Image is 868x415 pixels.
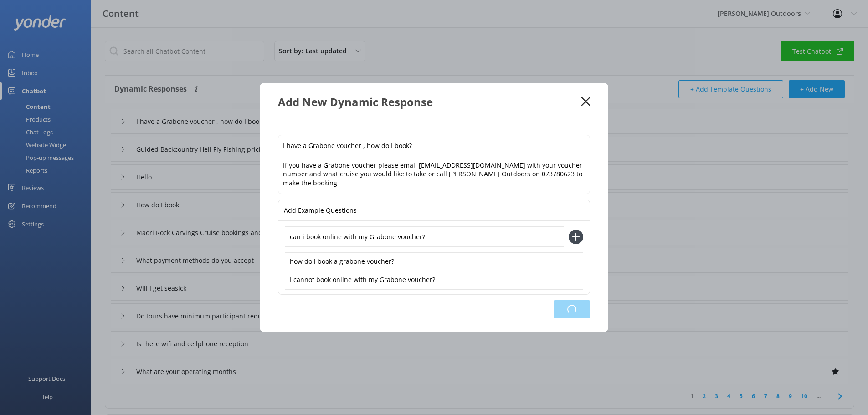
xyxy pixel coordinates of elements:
[278,94,581,109] div: Add New Dynamic Response
[285,226,564,247] input: Add customer expression
[581,97,590,106] button: Close
[278,135,590,156] input: Type a new question...
[285,271,583,290] div: I cannot book online with my Grabone voucher?
[285,252,583,272] div: how do i book a grabone voucher?
[278,156,590,194] textarea: If you have a Grabone voucher please email [EMAIL_ADDRESS][DOMAIN_NAME] with your voucher number ...
[284,200,357,220] p: Add Example Questions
